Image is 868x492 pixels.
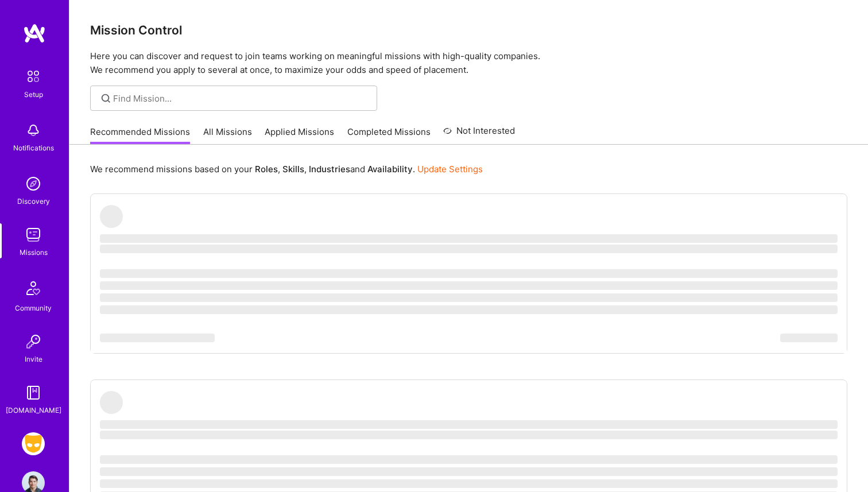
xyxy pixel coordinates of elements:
b: Skills [282,164,304,175]
a: All Missions [203,126,252,145]
img: logo [23,23,46,44]
img: guide book [22,381,45,404]
b: Roles [255,164,278,175]
a: Not Interested [443,124,515,145]
img: Grindr: Mobile + BE + Cloud [22,432,45,455]
div: Notifications [13,142,54,154]
a: Update Settings [417,164,483,175]
div: Community [15,302,52,314]
img: teamwork [22,223,45,246]
img: Community [20,274,47,302]
div: Invite [25,353,42,365]
b: Industries [309,164,350,175]
img: discovery [22,172,45,195]
b: Availability [367,164,413,175]
h3: Mission Control [90,23,847,37]
a: Recommended Missions [90,126,190,145]
input: Find Mission... [113,92,369,104]
p: Here you can discover and request to join teams working on meaningful missions with high-quality ... [90,49,847,77]
p: We recommend missions based on your , , and . [90,163,483,175]
div: Discovery [17,195,50,207]
img: bell [22,119,45,142]
i: icon SearchGrey [99,92,113,105]
a: Applied Missions [265,126,334,145]
div: Missions [20,246,48,258]
div: [DOMAIN_NAME] [6,404,61,416]
a: Completed Missions [347,126,431,145]
div: Setup [24,88,43,100]
a: Grindr: Mobile + BE + Cloud [19,432,48,455]
img: setup [21,64,45,88]
img: Invite [22,330,45,353]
